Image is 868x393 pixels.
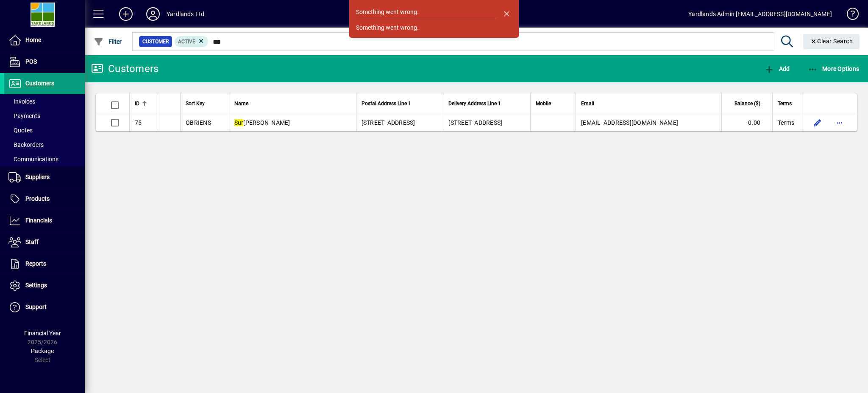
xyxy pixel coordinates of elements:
span: Staff [25,239,39,245]
mat-chip: Activation Status: Active [175,36,209,47]
span: POS [25,58,37,65]
span: Package [31,348,54,354]
span: [STREET_ADDRESS] [362,119,415,126]
span: [PERSON_NAME] [234,119,290,126]
span: Products [25,195,50,202]
a: Financials [4,210,85,231]
a: Backorders [4,138,85,152]
span: Terms [778,118,794,127]
button: Edit [811,116,824,129]
a: POS [4,51,85,73]
span: Delivery Address Line 1 [448,99,501,108]
span: Payments [8,112,40,119]
div: Balance ($) [727,99,768,108]
button: More Options [806,61,862,76]
div: Name [234,99,351,108]
button: More options [833,116,846,129]
span: Postal Address Line 1 [362,99,411,108]
a: Suppliers [4,167,85,188]
span: 75 [135,119,142,126]
a: Communications [4,152,85,166]
a: Products [4,188,85,210]
span: ID [135,99,139,108]
span: Mobile [536,99,551,108]
span: Settings [25,282,47,289]
span: Terms [778,99,792,108]
span: Support [25,303,47,310]
span: Communications [8,156,58,163]
span: Clear Search [810,38,853,45]
span: Email [581,99,594,108]
span: Add [764,65,790,72]
td: 0.00 [721,114,772,131]
button: Add [762,61,792,76]
span: Balance ($) [734,99,760,108]
span: Financials [25,217,52,224]
a: Knowledge Base [840,2,857,29]
span: OBRIENS [186,119,211,126]
a: Settings [4,275,85,296]
a: Invoices [4,94,85,109]
a: Support [4,297,85,318]
div: Mobile [536,99,570,108]
a: Reports [4,253,85,275]
span: Filter [94,38,122,45]
span: Backorders [8,141,44,148]
div: ID [135,99,154,108]
span: Home [25,36,41,43]
div: Yardlands Ltd [167,7,204,21]
span: [STREET_ADDRESS] [448,119,502,126]
span: More Options [808,65,860,72]
span: Reports [25,260,46,267]
span: Financial Year [24,330,61,337]
a: Payments [4,109,85,123]
span: Active [178,39,195,45]
div: Customers [91,62,159,76]
div: Email [581,99,716,108]
button: Profile [139,6,167,22]
button: Add [112,6,139,22]
a: Staff [4,232,85,253]
a: Quotes [4,123,85,138]
span: Customer [142,37,169,46]
span: Invoices [8,98,35,105]
button: Filter [92,34,124,49]
a: Home [4,30,85,51]
em: Sur [234,119,244,126]
div: Yardlands Admin [EMAIL_ADDRESS][DOMAIN_NAME] [688,7,832,21]
span: Suppliers [25,174,50,180]
span: Quotes [8,127,33,134]
span: Customers [25,80,54,87]
span: [EMAIL_ADDRESS][DOMAIN_NAME] [581,119,678,126]
button: Clear [803,34,860,49]
span: Sort Key [186,99,205,108]
span: Name [234,99,248,108]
